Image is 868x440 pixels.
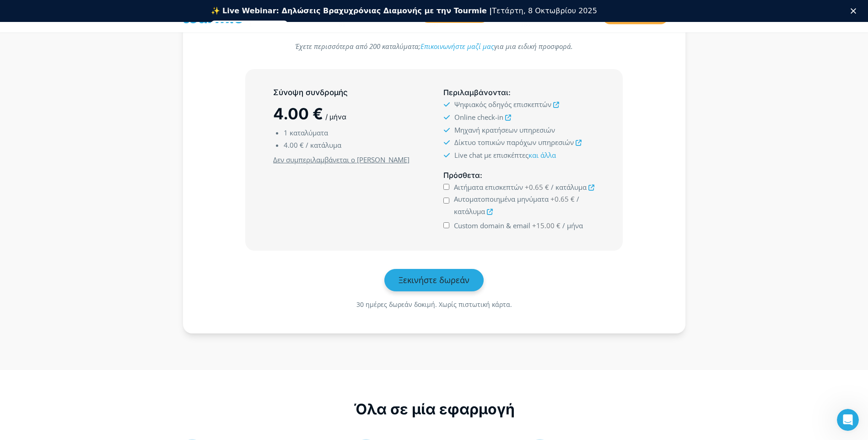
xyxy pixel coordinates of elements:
[211,21,288,32] a: Εγγραφείτε δωρεάν
[454,138,574,147] span: Δίκτυο τοπικών παρόχων υπηρεσιών
[306,140,341,150] span: / κατάλυμα
[443,88,508,97] span: Περιλαμβάνονται
[851,8,860,14] div: Κλείσιμο
[354,400,515,418] span: Όλα σε μία εφαρμογή
[273,155,410,164] u: Δεν συμπεριλαμβάνεται ο [PERSON_NAME]
[443,170,594,181] h5: :
[454,150,556,160] span: Live chat με επισκέπτες
[245,40,623,53] p: Έχετε περισσότερα από 200 καταλύματα; για μια ειδική προσφορά.
[837,409,859,431] iframe: Intercom live chat
[454,125,555,134] span: Μηχανή κρατήσεων υπηρεσιών
[562,221,583,230] span: / μήνα
[443,87,594,98] h5: :
[384,269,484,291] a: Ξεκινήστε δωρεάν
[273,104,323,123] span: 4.00 €
[454,194,549,204] span: Αυτοματοποιημένα μηνύματα
[421,42,494,51] a: Επικοινωνήστε μαζί μας
[528,150,556,160] a: και άλλα
[325,113,346,121] span: / μήνα
[454,221,530,230] span: Custom domain & email
[443,171,480,180] span: Πρόσθετα
[551,182,587,192] span: / κατάλυμα
[211,6,492,15] b: ✨ Live Webinar: Δηλώσεις Βραχυχρόνιας Διαμονής με την Tourmie |
[284,140,304,150] span: 4.00 €
[454,182,523,192] span: Αιτήματα επισκεπτών
[273,87,424,98] h5: Σύνοψη συνδρομής
[211,6,597,16] div: Τετάρτη, 8 Οκτωβρίου 2025
[454,113,503,122] span: Online check-in
[454,100,551,109] span: Ψηφιακός οδηγός επισκεπτών
[532,221,561,230] span: +15.00 €
[290,128,328,137] span: καταλύματα
[399,274,469,285] span: Ξεκινήστε δωρεάν
[525,182,549,192] span: +0.65 €
[284,128,288,137] span: 1
[356,300,512,309] span: 30 ημέρες δωρεάν δοκιμή. Χωρίς πιστωτική κάρτα.
[550,194,575,204] span: +0.65 €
